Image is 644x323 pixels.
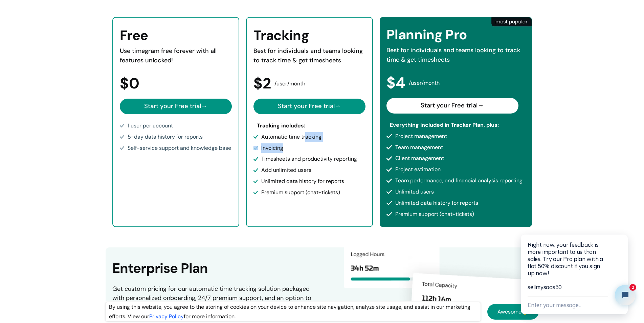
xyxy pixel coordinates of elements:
iframe: Tidio Chat [514,213,644,323]
div: Project management [395,132,447,141]
div: Automatic time tracking [261,132,321,142]
h2: Enterprise Plan [112,261,208,276]
p: Get custom pricing for our automatic time tracking solution packaged with personalized onboarding... [112,284,319,322]
span: /user/month [409,78,440,88]
span: → [335,102,341,110]
div: Team performance, and financial analysis reporting [395,176,523,185]
h3: Free [120,28,232,43]
h3: Planning Pro [386,27,525,42]
a: Start your Free trial→ [120,99,232,114]
div: Timesheets and productivity reporting [261,154,357,164]
div: Unlimited users [395,187,434,197]
div: Best for individuals and teams looking to track time & get timesheets [253,46,365,65]
div: By using this website, you agree to the storing of cookies on your device to enhance site navigat... [106,302,481,321]
div: $0 [120,79,232,88]
div: Unlimited data history for reports [261,177,344,186]
div: Invoicing [261,143,283,153]
h3: Tracking [253,28,365,43]
div: Premium support (chat+tickets) [395,209,474,219]
div: Team management [395,143,443,152]
div: Best for individuals and teams looking to track time & get timesheets [386,46,525,65]
div: Use timegram free forever with all features unlocked! [120,46,232,65]
span: /user/month [274,79,305,88]
span: → [201,102,207,110]
div: Project estimation [395,165,441,174]
a: Start your Free trial→ [253,99,365,114]
div: Unlimited data history for reports [395,198,478,208]
div: 1 user per account [128,121,173,130]
div: Add unlimited users [261,165,311,175]
a: Start your Free trial→ [386,98,518,114]
div: Self-service support and knowledge base [128,143,231,153]
div: $4 [386,78,525,88]
a: Awesome👌 [487,304,539,320]
div: Client management [395,154,444,163]
div: Premium support (chat+tickets) [261,188,340,197]
div: Tracking includes: [257,121,305,130]
div: 5-day data history for reports [128,132,203,142]
span: → [478,101,484,109]
div: Everything included in Tracker Plan, plus: [390,120,499,130]
div: $2 [253,79,365,88]
a: Privacy Policy [149,313,184,320]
